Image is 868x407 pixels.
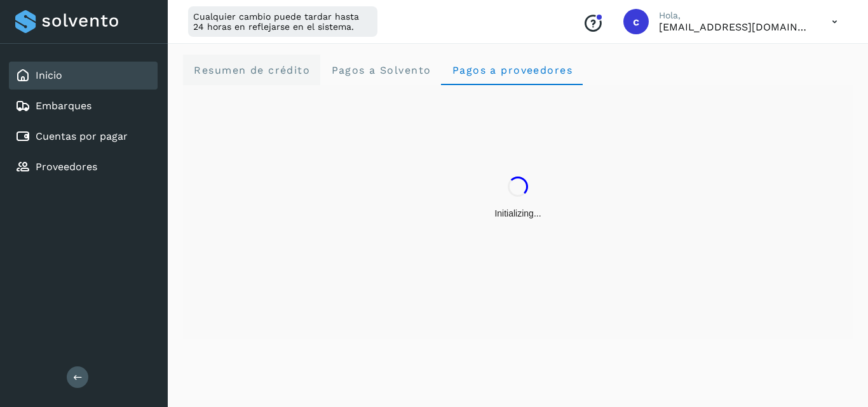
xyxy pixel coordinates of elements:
p: Hola, [659,10,811,21]
a: Proveedores [36,161,97,173]
div: Cuentas por pagar [9,123,158,150]
a: Inicio [36,69,62,81]
span: Pagos a proveedores [451,64,573,76]
div: Proveedores [9,153,158,181]
div: Embarques [9,92,158,120]
span: Resumen de crédito [193,64,310,76]
a: Embarques [36,100,92,112]
a: Cuentas por pagar [36,130,128,142]
span: Pagos a Solvento [330,64,431,76]
div: Cualquier cambio puede tardar hasta 24 horas en reflejarse en el sistema. [188,6,377,37]
div: Inicio [9,62,158,90]
p: contabilidad5@easo.com [659,21,811,33]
